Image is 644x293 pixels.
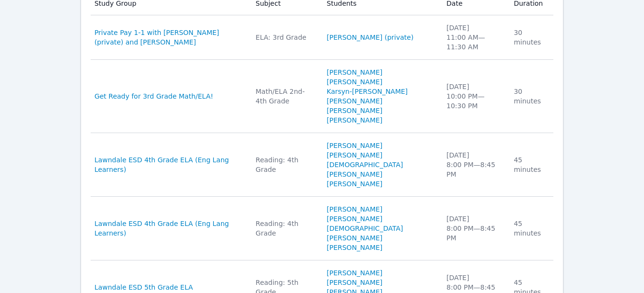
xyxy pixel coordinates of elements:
[327,77,382,87] a: [PERSON_NAME]
[446,23,502,52] div: [DATE] 11:00 AM — 11:30 AM
[327,68,382,77] a: [PERSON_NAME]
[327,179,382,189] a: [PERSON_NAME]
[327,243,382,252] a: [PERSON_NAME]
[94,28,244,47] a: Private Pay 1-1 with [PERSON_NAME] (private) and [PERSON_NAME]
[446,82,502,111] div: [DATE] 10:00 PM — 10:30 PM
[91,60,553,133] tr: Get Ready for 3rd Grade Math/ELA!Math/ELA 2nd-4th Grade[PERSON_NAME][PERSON_NAME]Karsyn-[PERSON_N...
[327,96,382,106] a: [PERSON_NAME]
[514,28,548,47] div: 30 minutes
[446,214,502,243] div: [DATE] 8:00 PM — 8:45 PM
[256,87,315,106] div: Math/ELA 2nd-4th Grade
[91,15,553,60] tr: Private Pay 1-1 with [PERSON_NAME] (private) and [PERSON_NAME]ELA: 3rd Grade[PERSON_NAME] (privat...
[327,33,413,42] a: [PERSON_NAME] (private)
[91,133,553,197] tr: Lawndale ESD 4th Grade ELA (Eng Lang Learners)Reading: 4th Grade[PERSON_NAME] [PERSON_NAME][DEMOG...
[514,155,548,174] div: 45 minutes
[514,219,548,238] div: 45 minutes
[327,204,435,224] a: [PERSON_NAME] [PERSON_NAME]
[94,91,213,101] a: Get Ready for 3rd Grade Math/ELA!
[94,219,244,238] a: Lawndale ESD 4th Grade ELA (Eng Lang Learners)
[327,141,435,160] a: [PERSON_NAME] [PERSON_NAME]
[327,160,435,179] a: [DEMOGRAPHIC_DATA][PERSON_NAME]
[327,87,408,96] a: Karsyn-[PERSON_NAME]
[94,155,244,174] a: Lawndale ESD 4th Grade ELA (Eng Lang Learners)
[94,282,193,292] a: Lawndale ESD 5th Grade ELA
[327,115,382,125] a: [PERSON_NAME]
[446,150,502,179] div: [DATE] 8:00 PM — 8:45 PM
[256,219,315,238] div: Reading: 4th Grade
[256,33,315,42] div: ELA: 3rd Grade
[256,155,315,174] div: Reading: 4th Grade
[327,224,435,243] a: [DEMOGRAPHIC_DATA][PERSON_NAME]
[91,197,553,260] tr: Lawndale ESD 4th Grade ELA (Eng Lang Learners)Reading: 4th Grade[PERSON_NAME] [PERSON_NAME][DEMOG...
[327,106,382,115] a: [PERSON_NAME]
[514,87,548,106] div: 30 minutes
[327,268,435,287] a: [PERSON_NAME] [PERSON_NAME]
